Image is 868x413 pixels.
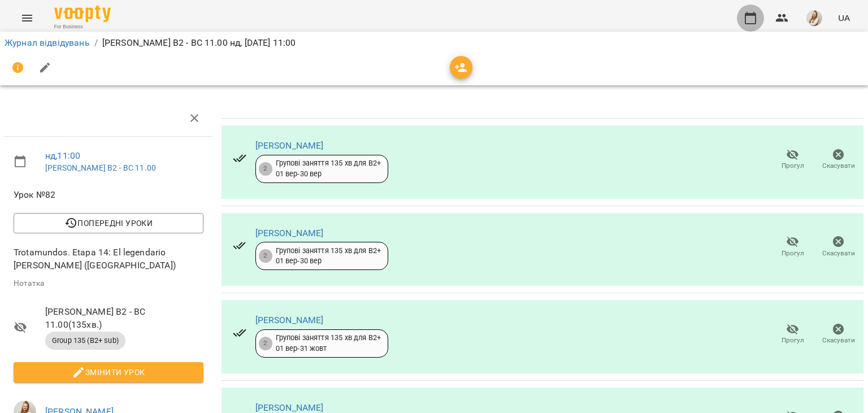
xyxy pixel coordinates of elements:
span: Змінити урок [23,366,194,379]
a: [PERSON_NAME] [255,315,324,325]
span: Прогул [782,249,804,258]
div: 2 [259,337,272,350]
span: Group 135 (B2+ sub) [45,336,125,346]
img: Voopty Logo [54,6,111,22]
button: Скасувати [815,144,861,176]
span: UA [838,12,850,24]
button: Прогул [770,319,815,350]
p: Нотатка [14,278,203,289]
div: Групові заняття 135 хв для В2+ 01 вер - 30 вер [276,246,381,267]
a: [PERSON_NAME] В2 - ВС 11.00 [45,163,156,172]
button: Скасувати [815,319,861,350]
span: Прогул [782,336,804,345]
img: db46d55e6fdf8c79d257263fe8ff9f52.jpeg [806,10,822,26]
span: Урок №82 [14,188,203,202]
p: Trotamundos. Etapa 14: El legendario [PERSON_NAME] ([GEOGRAPHIC_DATA]) [14,246,203,272]
a: [PERSON_NAME] [255,402,324,413]
a: Журнал відвідувань [5,37,90,48]
div: 2 [259,162,272,176]
span: Скасувати [822,161,855,171]
span: Скасувати [822,249,855,258]
span: Попередні уроки [23,216,194,230]
a: [PERSON_NAME] [255,140,324,151]
button: Змінити урок [14,362,203,382]
span: Прогул [782,161,804,171]
span: Скасувати [822,336,855,345]
p: [PERSON_NAME] В2 - ВС 11.00 нд, [DATE] 11:00 [102,36,296,50]
a: нд , 11:00 [45,150,80,161]
span: [PERSON_NAME] В2 - ВС 11.00 ( 135 хв. ) [45,305,203,332]
div: Групові заняття 135 хв для В2+ 01 вер - 31 жовт [276,333,381,354]
button: Прогул [770,144,815,176]
span: For Business [54,23,111,31]
button: Попередні уроки [14,213,203,233]
a: [PERSON_NAME] [255,228,324,238]
nav: breadcrumb [5,36,863,50]
button: Прогул [770,231,815,263]
div: Групові заняття 135 хв для В2+ 01 вер - 30 вер [276,158,381,179]
li: / [94,36,98,50]
button: UA [834,7,854,28]
div: 2 [259,249,272,263]
button: Menu [14,5,41,32]
button: Скасувати [815,231,861,263]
